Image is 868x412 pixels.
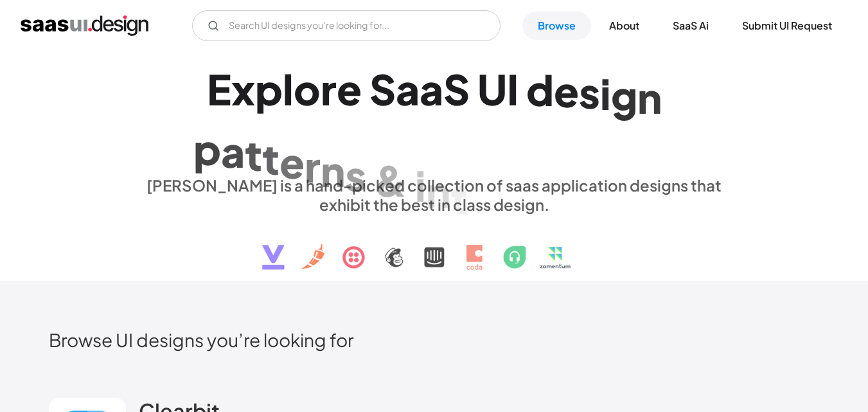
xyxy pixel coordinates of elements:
[294,64,321,114] div: o
[526,65,554,114] div: d
[192,10,500,41] input: Search UI designs you're looking for...
[450,173,468,222] div: t
[507,64,518,114] div: I
[192,10,500,41] form: Email Form
[321,146,345,195] div: n
[337,64,362,114] div: e
[637,73,662,122] div: n
[345,151,366,201] div: s
[262,134,279,183] div: t
[255,64,283,114] div: p
[283,64,294,114] div: l
[554,66,579,115] div: e
[207,64,231,114] div: E
[139,64,730,163] h1: Explore SaaS UI design patterns & interactions.
[579,67,600,116] div: s
[369,64,396,114] div: S
[396,64,420,114] div: a
[415,161,426,211] div: i
[420,64,443,114] div: a
[374,156,407,205] div: &
[21,15,148,36] a: home
[594,12,655,40] a: About
[443,64,470,114] div: S
[611,70,637,120] div: g
[245,130,262,180] div: t
[221,127,245,177] div: a
[727,12,847,40] a: Submit UI Request
[426,167,450,217] div: n
[522,12,591,40] a: Browse
[657,12,724,40] a: SaaS Ai
[139,175,730,214] div: [PERSON_NAME] is a hand-picked collection of saas application designs that exhibit the best in cl...
[240,214,629,281] img: text, icon, saas logo
[477,64,507,114] div: U
[193,124,221,174] div: p
[231,64,255,114] div: x
[279,138,305,187] div: e
[600,68,611,118] div: i
[305,141,321,191] div: r
[49,328,820,351] h2: Browse UI designs you’re looking for
[321,64,337,114] div: r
